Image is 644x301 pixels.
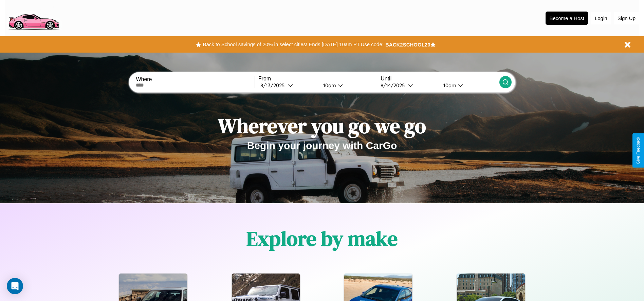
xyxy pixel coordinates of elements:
[591,12,611,24] button: Login
[136,76,254,82] label: Where
[5,3,62,32] img: logo
[614,12,639,24] button: Sign Up
[546,12,588,25] button: Become a Host
[201,40,385,49] button: Back to School savings of 20% in select cities! Ends [DATE] 10am PT.Use code:
[440,82,458,89] div: 10am
[258,76,377,82] label: From
[381,76,499,82] label: Until
[258,82,318,89] button: 8/13/2025
[385,42,430,48] b: BACK2SCHOOL20
[320,82,338,89] div: 10am
[438,82,499,89] button: 10am
[636,137,641,164] div: Give Feedback
[246,225,398,252] h1: Explore by make
[318,82,377,89] button: 10am
[381,82,408,89] div: 8 / 14 / 2025
[260,82,288,89] div: 8 / 13 / 2025
[7,278,23,294] div: Open Intercom Messenger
